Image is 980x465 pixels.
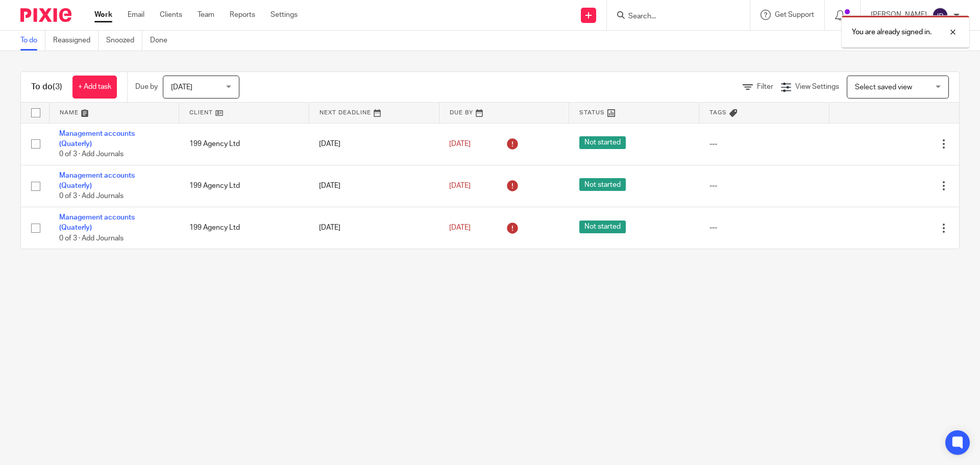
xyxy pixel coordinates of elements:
span: Not started [579,178,626,191]
td: 199 Agency Ltd [179,207,309,249]
img: Pixie [20,8,71,22]
td: [DATE] [309,207,439,249]
a: Done [150,31,175,51]
span: 0 of 3 · Add Journals [59,151,124,158]
td: [DATE] [309,165,439,207]
a: Management accounts (Quaterly) [59,172,135,189]
span: Tags [709,110,727,115]
p: You are already signed in. [852,27,932,37]
span: Not started [579,136,626,149]
a: Email [128,10,144,20]
span: Filter [757,83,773,90]
span: [DATE] [449,140,471,148]
a: Reports [230,10,255,20]
span: [DATE] [171,84,192,91]
a: + Add task [72,76,117,99]
a: Settings [271,10,298,20]
a: Reassigned [53,31,99,51]
td: 199 Agency Ltd [179,165,309,207]
td: 199 Agency Ltd [179,123,309,165]
span: 0 of 3 · Add Journals [59,235,124,242]
span: (3) [53,83,62,91]
td: [DATE] [309,123,439,165]
div: --- [709,139,819,149]
div: --- [709,181,819,191]
a: Team [198,10,214,20]
h1: To do [31,82,62,92]
a: Management accounts (Quaterly) [59,214,135,231]
img: svg%3E [932,7,948,23]
a: Management accounts (Quaterly) [59,130,135,148]
span: Not started [579,221,626,233]
span: 0 of 3 · Add Journals [59,193,124,200]
span: View Settings [795,83,839,90]
div: --- [709,223,819,233]
p: Due by [135,82,158,92]
a: To do [20,31,45,51]
span: Select saved view [855,84,912,91]
a: Snoozed [106,31,142,51]
a: Work [94,10,112,20]
span: [DATE] [449,224,471,231]
a: Clients [160,10,182,20]
span: [DATE] [449,182,471,189]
